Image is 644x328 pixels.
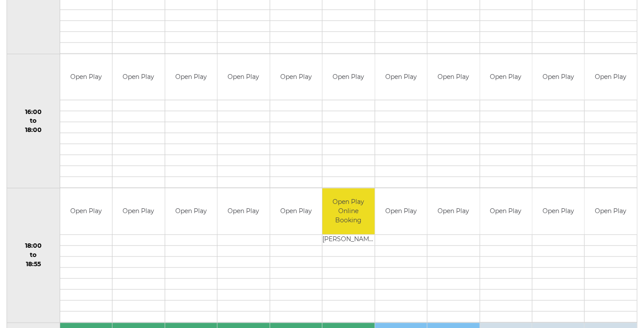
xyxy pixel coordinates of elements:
[270,189,322,235] td: Open Play
[217,189,269,235] td: Open Play
[532,189,584,235] td: Open Play
[60,54,112,100] td: Open Play
[165,54,217,100] td: Open Play
[480,54,532,100] td: Open Play
[375,54,427,100] td: Open Play
[322,189,374,235] td: Open Play Online Booking
[112,189,164,235] td: Open Play
[322,54,374,100] td: Open Play
[217,54,269,100] td: Open Play
[112,54,164,100] td: Open Play
[532,54,584,100] td: Open Play
[427,189,479,235] td: Open Play
[375,189,427,235] td: Open Play
[427,54,479,100] td: Open Play
[480,189,532,235] td: Open Play
[585,189,637,235] td: Open Play
[165,189,217,235] td: Open Play
[60,189,112,235] td: Open Play
[270,54,322,100] td: Open Play
[7,189,60,323] td: 18:00 to 18:55
[585,54,637,100] td: Open Play
[7,54,60,189] td: 16:00 to 18:00
[322,235,374,246] td: [PERSON_NAME]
